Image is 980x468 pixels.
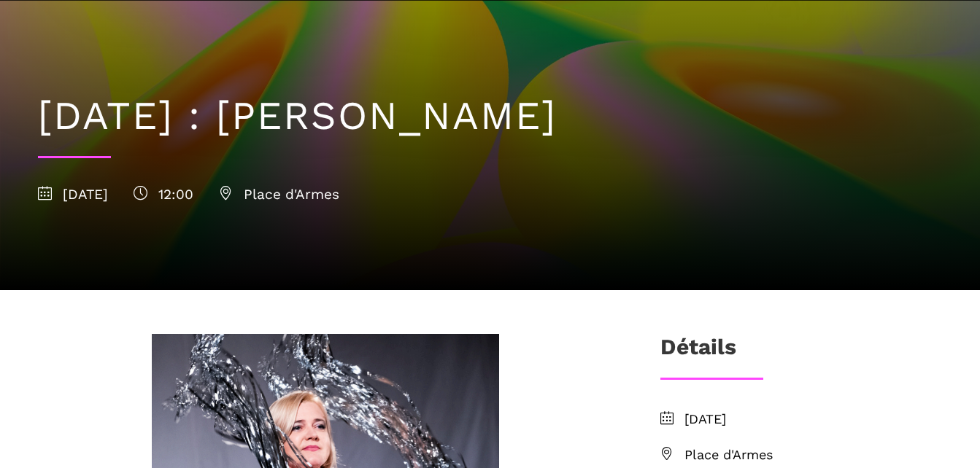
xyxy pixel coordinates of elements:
h1: [DATE] : [PERSON_NAME] [38,93,943,140]
span: Place d'Armes [219,186,339,203]
span: 12:00 [134,186,193,203]
span: [DATE] [38,186,108,203]
span: [DATE] [684,409,943,430]
span: Place d'Armes [684,445,943,466]
h3: Détails [660,334,736,370]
